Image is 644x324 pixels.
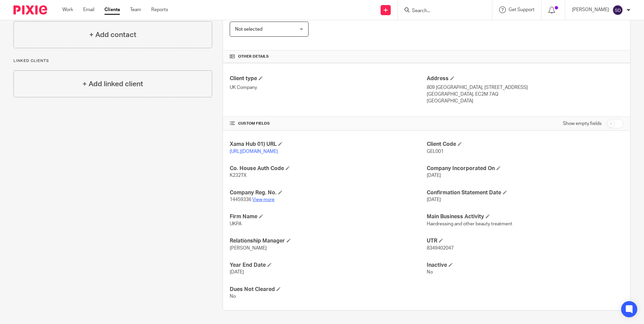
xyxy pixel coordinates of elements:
img: svg%3E [612,5,623,15]
span: Not selected [235,27,262,32]
a: Team [130,6,141,13]
span: [DATE] [427,197,441,202]
h4: Xama Hub 01) URL [230,141,426,148]
span: 14459336 [230,197,251,202]
h4: Year End Date [230,262,426,269]
span: K232TX [230,173,247,178]
h4: Relationship Manager [230,237,426,245]
img: Pixie [13,5,47,14]
p: [GEOGRAPHIC_DATA], EC2M 7AQ [427,91,623,98]
a: [URL][DOMAIN_NAME] [230,149,278,154]
h4: + Add linked client [83,79,143,89]
span: [DATE] [230,270,244,274]
h4: CUSTOM FIELDS [230,121,426,126]
h4: Confirmation Statement Date [427,189,623,196]
h4: + Add contact [89,30,136,40]
p: Linked clients [13,58,212,64]
span: Other details [238,54,269,59]
h4: Dues Not Cleared [230,286,426,293]
span: [DATE] [427,173,441,178]
h4: Address [427,75,623,82]
h4: Client Code [427,141,623,148]
h4: Main Business Activity [427,213,623,220]
p: [GEOGRAPHIC_DATA] [427,98,623,104]
input: Search [411,8,472,14]
span: [PERSON_NAME] [230,246,267,251]
p: 809 [GEOGRAPHIC_DATA], [STREET_ADDRESS] [427,84,623,91]
span: No [427,270,433,274]
h4: Inactive [427,262,623,269]
h4: Company Incorporated On [427,165,623,172]
h4: Company Reg. No. [230,189,426,196]
h4: Client type [230,75,426,82]
span: UKPA [230,222,241,226]
a: Reports [151,6,168,13]
span: No [230,294,236,299]
span: GEL001 [427,149,444,154]
a: View more [252,197,275,202]
h4: Firm Name [230,213,426,220]
p: UK Company [230,84,426,91]
span: 8349402047 [427,246,454,251]
span: Get Support [509,7,535,12]
a: Clients [104,6,120,13]
a: Work [62,6,73,13]
h4: Co. House Auth Code [230,165,426,172]
p: [PERSON_NAME] [572,6,609,13]
span: Hairdressing and other beauty treatment [427,222,512,226]
h4: UTR [427,237,623,245]
a: Email [83,6,94,13]
label: Show empty fields [563,120,602,127]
